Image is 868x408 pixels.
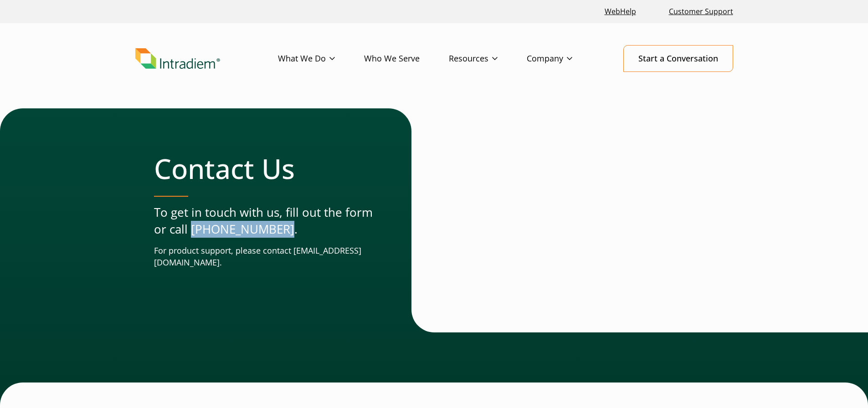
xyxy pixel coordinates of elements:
p: For product support, please contact [EMAIL_ADDRESS][DOMAIN_NAME]. [154,245,375,269]
p: To get in touch with us, fill out the form or call [PHONE_NUMBER]. [154,204,375,238]
a: What We Do [278,46,364,72]
h1: Contact Us [154,152,375,185]
a: Customer Support [665,2,737,21]
a: Link opens in a new window [601,2,640,21]
a: Start a Conversation [623,45,733,72]
img: Intradiem [135,48,220,69]
a: Company [527,46,601,72]
a: Resources [449,46,527,72]
a: Link to homepage of Intradiem [135,48,278,69]
a: Who We Serve [364,46,449,72]
iframe: Contact Form [453,123,714,315]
